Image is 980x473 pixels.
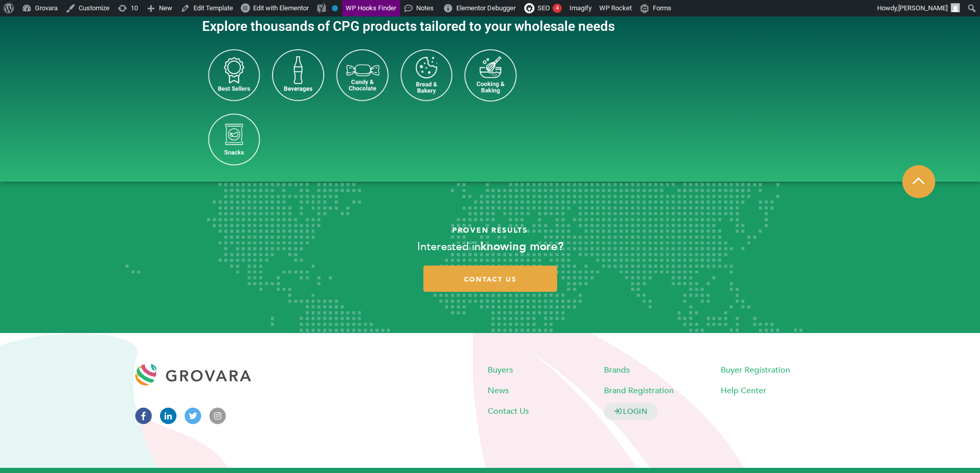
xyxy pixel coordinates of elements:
[417,239,480,254] span: Interested in
[553,4,562,13] div: 4
[604,364,630,376] a: Brands
[721,364,790,376] a: Buyer Registration
[604,385,674,396] a: Brand Registration
[332,5,338,11] div: No index
[488,385,509,396] a: News
[604,403,657,420] a: LOGIN
[488,406,529,417] a: Contact Us
[538,4,550,12] span: SEO
[464,275,516,284] span: contact us
[721,385,767,396] a: Help Center
[253,4,309,12] span: Edit with Elementor
[488,364,513,376] a: Buyers
[423,266,557,292] a: contact us
[202,20,773,33] h2: Explore thousands of CPG products tailored to your wholesale needs
[898,4,948,12] span: [PERSON_NAME]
